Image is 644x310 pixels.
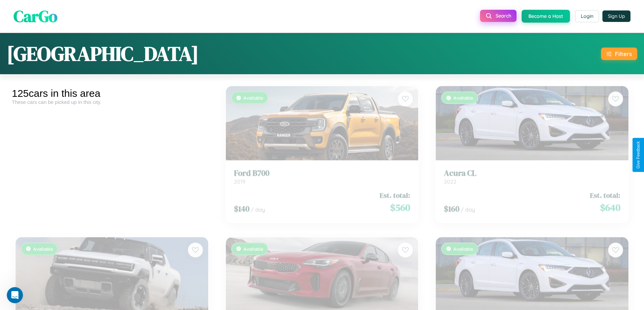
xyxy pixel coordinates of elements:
[234,164,410,174] h3: Ford B700
[390,196,410,210] span: $ 560
[453,242,473,247] span: Available
[14,5,57,27] span: CarGo
[636,141,641,169] div: Give Feedback
[615,50,632,57] div: Filters
[522,10,570,23] button: Become a Host
[234,174,245,180] span: 2019
[575,10,599,22] button: Login
[234,199,249,210] span: $ 140
[444,164,620,180] a: Acura CL2022
[600,196,620,210] span: $ 640
[602,10,630,22] button: Sign Up
[33,242,53,247] span: Available
[243,242,263,247] span: Available
[234,164,410,180] a: Ford B7002019
[496,13,511,19] span: Search
[7,40,199,67] h1: [GEOGRAPHIC_DATA]
[480,10,517,22] button: Search
[601,48,637,60] button: Filters
[444,174,456,180] span: 2022
[461,202,475,208] span: / day
[251,202,265,208] span: / day
[12,99,212,105] div: These cars can be picked up in this city.
[453,90,473,96] span: Available
[590,186,620,196] span: Est. total:
[243,90,263,96] span: Available
[380,186,410,196] span: Est. total:
[7,287,23,303] iframe: Intercom live chat
[444,164,620,174] h3: Acura CL
[12,88,212,99] div: 125 cars in this area
[444,199,459,210] span: $ 160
